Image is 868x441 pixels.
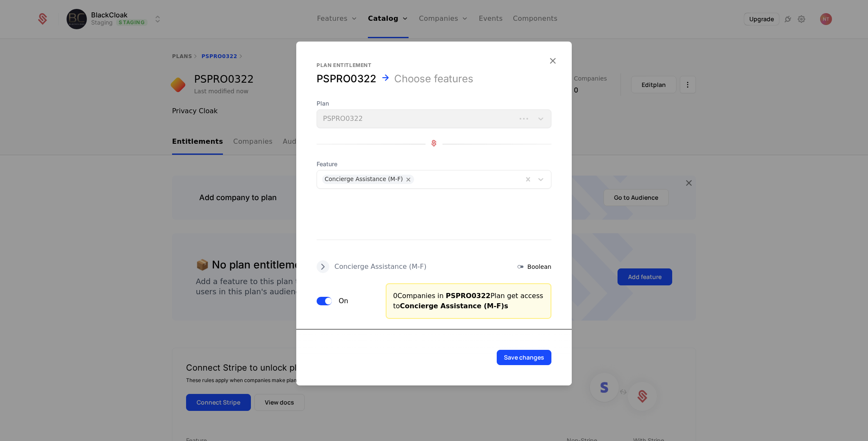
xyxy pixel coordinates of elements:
div: 0 Companies in Plan get access to [393,291,544,311]
span: PSPRO0322 [446,292,490,300]
span: Feature [317,160,551,168]
div: PSPRO0322 [317,72,376,86]
div: Plan entitlement [317,62,551,69]
div: Concierge Assistance (M-F) [334,263,426,270]
span: Concierge Assistance (M-F)s [400,302,509,310]
span: Plan [317,99,551,108]
div: Remove Concierge Assistance (M-F) [403,175,414,184]
div: Choose features [394,72,473,86]
span: Boolean [527,262,551,271]
label: On [339,297,348,305]
div: Concierge Assistance (M-F) [325,175,403,184]
button: Save changes [497,350,551,365]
